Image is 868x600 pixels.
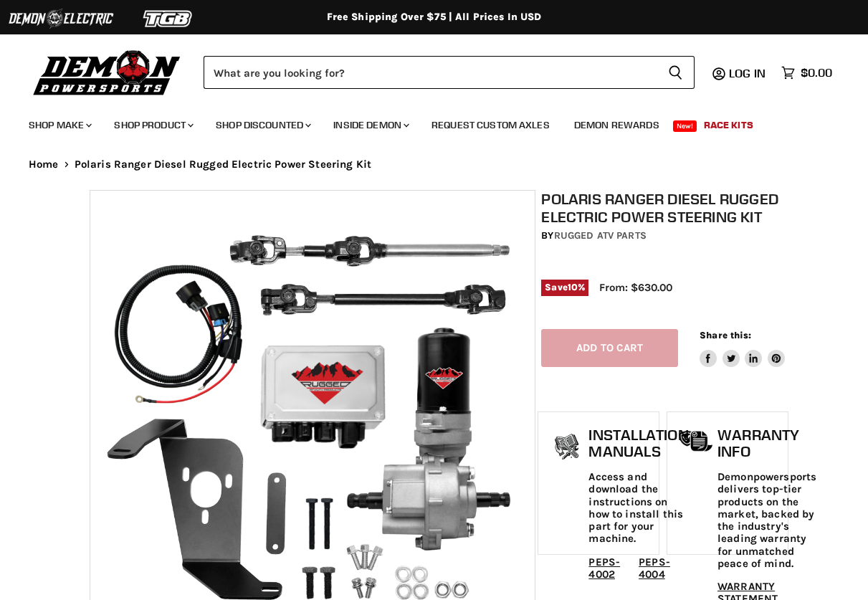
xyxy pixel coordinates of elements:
img: TGB Logo 2 [115,5,222,32]
span: $0.00 [801,66,832,80]
p: Demonpowersports delivers top-tier products on the market, backed by the industry's leading warra... [717,471,816,570]
img: install_manual-icon.png [549,430,585,466]
span: Polaris Ranger Diesel Rugged Electric Power Steering Kit [75,158,371,171]
img: Demon Powersports [29,47,186,97]
h1: Polaris Ranger Diesel Rugged Electric Power Steering Kit [541,190,784,226]
span: New! [673,120,697,132]
a: Shop Product [103,110,202,140]
aside: Share this: [700,329,785,367]
a: PEPS-4002 [588,556,620,581]
input: Search [204,56,657,89]
span: Share this: [700,330,751,341]
a: Request Custom Axles [421,110,561,140]
a: Rugged ATV Parts [554,229,647,242]
h1: Installation Manuals [588,427,688,460]
a: Demon Rewards [563,110,670,140]
img: Demon Electric Logo 2 [7,5,115,32]
a: Inside Demon [323,110,418,140]
a: Log in [722,67,774,80]
a: Race Kits [693,110,764,140]
div: by [541,228,784,244]
form: Product [204,56,695,89]
h1: Warranty Info [717,427,816,460]
p: Access and download the instructions on how to install this part for your machine. [588,471,688,546]
a: Shop Discounted [205,110,320,140]
ul: Main menu [18,105,829,140]
span: From: $630.00 [599,281,672,294]
a: $0.00 [774,62,839,83]
span: Log in [729,66,766,80]
button: Search [657,56,695,89]
a: Home [29,158,59,171]
span: Save % [541,280,588,295]
span: 10 [568,282,578,292]
a: Shop Make [18,110,100,140]
a: PEPS-4004 [639,556,670,581]
img: warranty-icon.png [678,430,714,452]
